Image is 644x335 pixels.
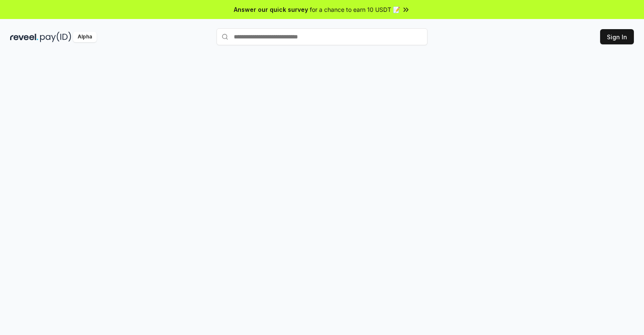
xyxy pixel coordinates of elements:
[73,32,97,42] div: Alpha
[600,29,634,44] button: Sign In
[10,32,38,42] img: reveel_dark
[234,5,308,14] span: Answer our quick survey
[310,5,400,14] span: for a chance to earn 10 USDT 📝
[40,32,71,42] img: pay_id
